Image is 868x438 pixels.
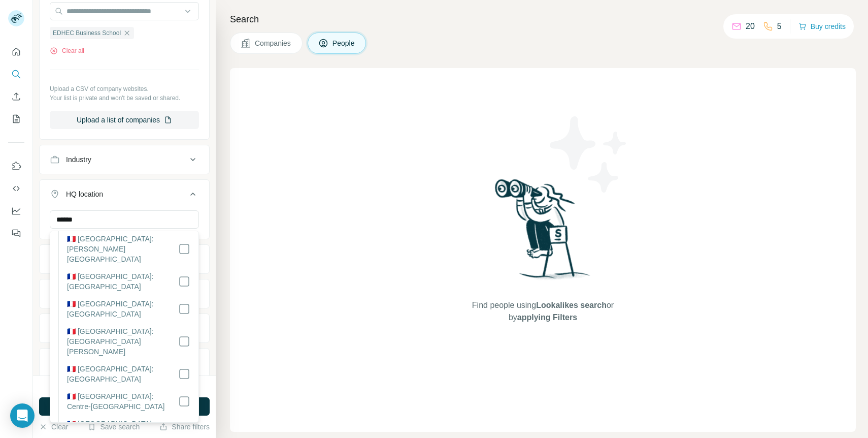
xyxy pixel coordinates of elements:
span: Companies [255,38,292,48]
p: Your list is private and won't be saved or shared. [50,93,199,103]
p: Upload a CSV of company websites. [50,84,199,93]
button: Employees (size) [40,281,209,306]
button: Quick start [8,43,24,61]
p: 20 [746,20,755,33]
button: Industry [40,147,209,172]
button: Technologies [40,316,209,340]
label: 🇫🇷 [GEOGRAPHIC_DATA]: [GEOGRAPHIC_DATA] [67,364,178,384]
button: Run search [39,397,210,416]
button: Feedback [8,224,24,242]
div: HQ location [66,189,103,199]
h4: Search [230,12,856,26]
button: Upload a list of companies [50,111,199,129]
button: Clear [39,422,68,432]
button: Enrich CSV [8,87,24,106]
div: Open Intercom Messenger [10,403,35,428]
label: 🇫🇷 [GEOGRAPHIC_DATA]: [GEOGRAPHIC_DATA] [67,299,178,319]
span: applying Filters [517,313,577,322]
button: Share filters [159,422,210,432]
span: People [332,38,356,48]
span: EDHEC Business School [53,28,121,38]
img: Surfe Illustration - Stars [543,109,635,200]
button: Save search [88,422,140,432]
label: 🇫🇷 [GEOGRAPHIC_DATA]: [GEOGRAPHIC_DATA] [67,271,178,292]
button: Search [8,65,24,83]
label: 🇫🇷 [GEOGRAPHIC_DATA]: [GEOGRAPHIC_DATA][PERSON_NAME] [67,326,178,357]
p: 5 [777,20,782,33]
button: Annual revenue ($) [40,247,209,271]
button: Clear all [50,46,84,55]
button: Keywords [40,351,209,375]
button: Buy credits [798,19,846,34]
button: Dashboard [8,202,24,220]
span: Lookalikes search [536,301,607,309]
label: 🇫🇷 [GEOGRAPHIC_DATA]: [PERSON_NAME][GEOGRAPHIC_DATA] [67,234,178,264]
button: HQ location [40,182,209,210]
img: Surfe Illustration - Woman searching with binoculars [490,176,596,290]
button: Use Surfe API [8,179,24,198]
button: My lists [8,110,24,128]
div: Industry [66,154,91,165]
button: Use Surfe on LinkedIn [8,157,24,175]
label: 🇫🇷 [GEOGRAPHIC_DATA]: Centre-[GEOGRAPHIC_DATA] [67,391,178,412]
span: Find people using or by [461,299,624,324]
